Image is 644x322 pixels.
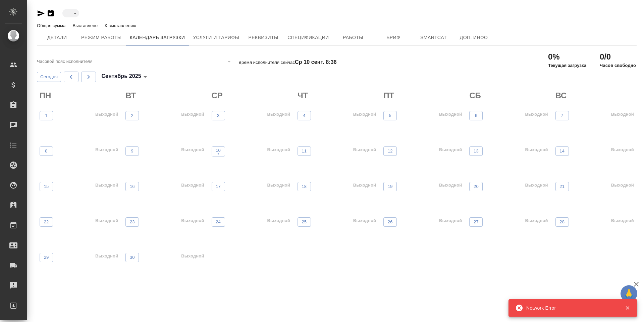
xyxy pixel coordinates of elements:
[81,33,122,42] span: Режим работы
[101,72,149,82] div: Сентябрь 2025
[37,23,67,28] p: Общая сумма
[475,112,477,119] p: 6
[95,182,118,189] p: Выходной
[555,146,569,156] button: 14
[611,217,634,224] p: Выходной
[555,111,569,120] button: 7
[548,51,586,62] h2: 0%
[525,111,548,118] p: Выходной
[40,217,53,227] button: 22
[388,219,393,225] p: 26
[469,217,483,227] button: 27
[130,254,135,261] p: 30
[469,90,550,101] h2: СБ
[298,146,311,156] button: 11
[212,90,293,101] h2: СР
[212,182,225,191] button: 17
[611,182,634,189] p: Выходной
[47,9,55,17] button: Скопировать ссылку
[559,148,565,154] p: 14
[125,217,139,227] button: 23
[45,148,47,154] p: 8
[600,51,636,62] h2: 0/0
[131,112,133,119] p: 2
[41,33,73,42] span: Детали
[353,111,376,118] p: Выходной
[130,33,185,42] span: Календарь загрузки
[216,219,221,225] p: 24
[302,148,307,154] p: 11
[287,33,329,42] span: Спецификации
[193,33,239,42] span: Услуги и тарифы
[95,217,118,224] p: Выходной
[95,111,118,118] p: Выходной
[298,217,311,227] button: 25
[181,111,204,118] p: Выходной
[353,182,376,189] p: Выходной
[383,217,397,227] button: 26
[298,182,311,191] button: 18
[125,182,139,191] button: 16
[40,111,53,120] button: 1
[439,146,462,153] p: Выходной
[125,146,139,156] button: 9
[216,151,221,157] p: •
[389,112,391,119] p: 5
[212,111,225,120] button: 3
[130,219,135,225] p: 23
[238,60,336,65] p: Время исполнителя сейчас
[621,285,637,302] button: 🙏
[298,111,311,120] button: 4
[181,253,204,259] p: Выходной
[474,219,479,225] p: 27
[548,62,586,69] p: Текущая загрузка
[474,148,479,154] p: 13
[105,23,138,28] p: К выставлению
[181,182,204,189] p: Выходной
[125,90,207,101] h2: ВТ
[212,146,225,156] button: 10•
[125,111,139,120] button: 2
[130,183,135,190] p: 16
[383,182,397,191] button: 19
[72,23,99,28] p: Выставлено
[561,112,563,119] p: 7
[555,182,569,191] button: 21
[125,253,139,262] button: 30
[353,146,376,153] p: Выходной
[267,182,290,189] p: Выходной
[623,287,635,301] span: 🙏
[383,146,397,156] button: 12
[217,112,219,119] p: 3
[611,111,634,118] p: Выходной
[44,254,49,261] p: 29
[181,217,204,224] p: Выходной
[40,146,53,156] button: 8
[302,219,307,225] p: 25
[469,146,483,156] button: 13
[267,111,290,118] p: Выходной
[295,59,337,65] h4: Ср 10 сент. 8:36
[302,183,307,190] p: 18
[383,90,465,101] h2: ПТ
[600,62,636,69] p: Часов свободно
[212,217,225,227] button: 24
[181,146,204,153] p: Выходной
[303,112,305,119] p: 4
[216,183,221,190] p: 17
[40,73,58,81] span: Сегодня
[439,182,462,189] p: Выходной
[469,182,483,191] button: 20
[555,217,569,227] button: 28
[555,90,637,101] h2: ВС
[458,33,490,42] span: Доп. инфо
[62,9,79,17] div: ​
[45,112,47,119] p: 1
[267,146,290,153] p: Выходной
[216,147,221,154] p: 10
[377,33,410,42] span: Бриф
[44,183,49,190] p: 15
[37,72,61,82] button: Сегодня
[418,33,450,42] span: Smartcat
[526,305,615,311] div: Network Error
